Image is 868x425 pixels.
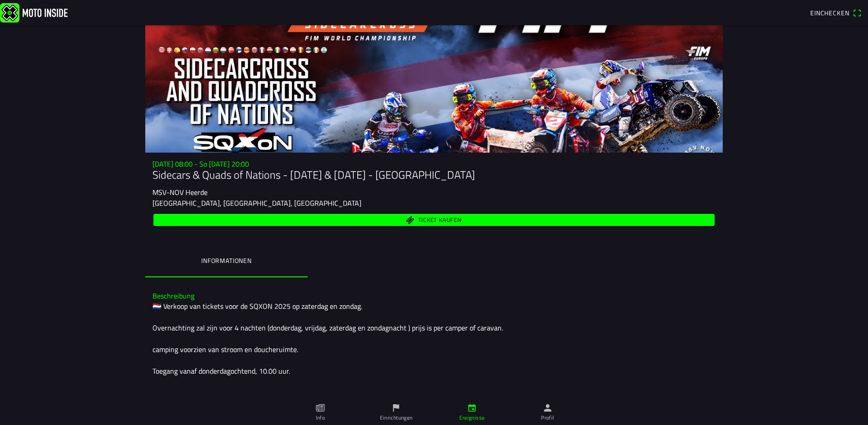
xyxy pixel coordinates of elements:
h3: Beschreibung [152,292,716,300]
h1: Sidecars & Quads of Nations - [DATE] & [DATE] - [GEOGRAPHIC_DATA] [152,168,716,181]
ion-icon: person [543,403,553,413]
ion-icon: calendar [467,403,477,413]
ion-label: Einrichtungen [380,414,413,422]
span: Ticket kaufen [418,217,462,223]
ion-text: [GEOGRAPHIC_DATA], [GEOGRAPHIC_DATA], [GEOGRAPHIC_DATA] [152,198,361,208]
span: Einchecken [810,8,849,18]
h3: [DATE] 08:00 - So [DATE] 20:00 [152,160,716,168]
ion-label: Informationen [201,256,252,266]
ion-label: Profil [541,414,554,422]
a: Eincheckenqr scanner [806,5,866,20]
ion-label: Ereignisse [459,414,485,422]
ion-icon: paper [315,403,325,413]
ion-label: Info [316,414,325,422]
ion-icon: flag [391,403,401,413]
ion-text: MSV-NOV Heerde [152,187,208,198]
